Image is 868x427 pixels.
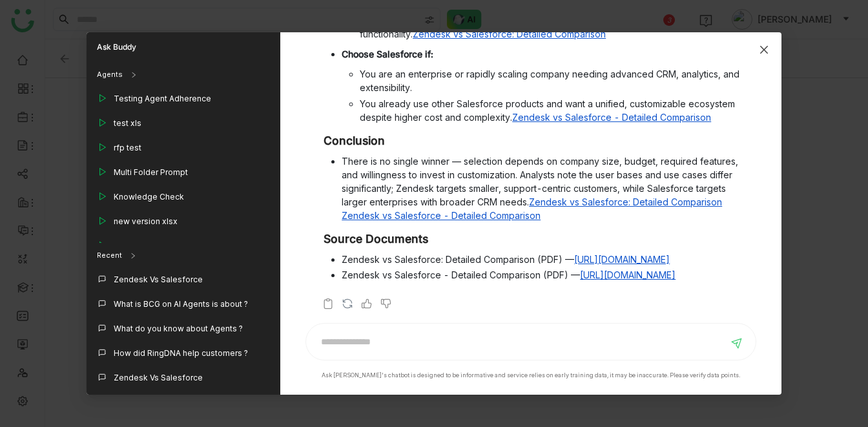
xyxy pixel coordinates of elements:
[114,167,188,178] div: Multi Folder Prompt
[512,112,711,123] a: Zendesk vs Salesforce - Detailed Comparison
[97,191,107,202] img: play_outline.svg
[342,210,541,221] a: Zendesk vs Salesforce - Detailed Comparison
[97,93,107,103] img: play_outline.svg
[324,134,746,148] h3: Conclusion
[574,254,670,265] a: [URL][DOMAIN_NAME]
[97,69,123,80] div: Agents
[380,297,393,310] img: thumbs-down.svg
[360,67,746,94] li: You are an enterprise or rapidly scaling company needing advanced CRM, analytics, and extensibility.
[322,297,335,310] img: copy-askbuddy.svg
[97,240,107,251] img: play_outline.svg
[97,216,107,226] img: play_outline.svg
[114,298,248,310] div: What is BCG on AI Agents is about ?
[360,97,746,124] li: You already use other Salesforce products and want a unified, customizable ecosystem despite high...
[413,28,606,39] a: Zendesk vs Salesforce: Detailed Comparison
[342,268,746,282] li: Zendesk vs Salesforce - Detailed Comparison (PDF) —
[114,348,248,359] div: How did RingDNA help customers ?
[97,348,107,358] img: callout.svg
[87,32,280,62] div: Ask Buddy
[341,297,354,310] img: regenerate-askbuddy.svg
[322,371,740,380] div: Ask [PERSON_NAME]'s chatbot is designed to be informative and service relies on early training da...
[97,274,107,284] img: callout.svg
[97,250,122,261] div: Recent
[97,372,107,382] img: callout.svg
[360,297,373,310] img: thumbs-up.svg
[97,118,107,128] img: play_outline.svg
[342,48,433,59] strong: Choose Salesforce if:
[114,240,175,252] div: Customers Only
[97,142,107,152] img: play_outline.svg
[97,298,107,309] img: callout.svg
[114,142,141,154] div: rfp test
[114,191,184,203] div: Knowledge Check
[87,243,280,269] div: Recent
[114,372,203,384] div: Zendesk Vs Salesforce
[529,196,722,207] a: Zendesk vs Salesforce: Detailed Comparison
[324,232,746,246] h3: Source Documents
[87,62,280,88] div: Agents
[114,93,211,105] div: Testing Agent Adherence
[97,323,107,333] img: callout.svg
[747,32,781,67] button: Close
[114,323,243,335] div: What do you know about Agents ?
[342,253,746,266] li: Zendesk vs Salesforce: Detailed Comparison (PDF) —
[114,118,141,129] div: test xls
[580,269,676,280] a: [URL][DOMAIN_NAME]
[114,274,203,286] div: Zendesk Vs Salesforce
[97,167,107,177] img: play_outline.svg
[114,216,178,227] div: new version xlsx
[342,154,746,222] li: There is no single winner — selection depends on company size, budget, required features, and wil...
